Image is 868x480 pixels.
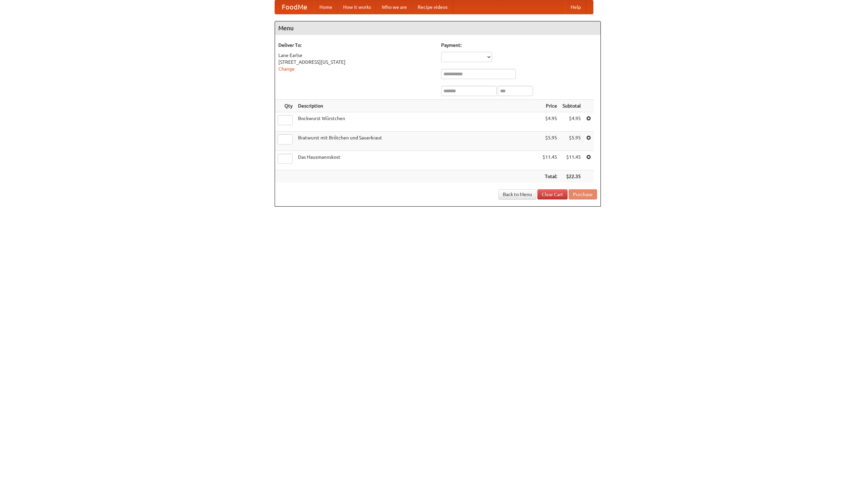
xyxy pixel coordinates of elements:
[275,0,314,14] a: FoodMe
[560,112,584,132] td: $4.95
[565,0,586,14] a: Help
[295,100,540,112] th: Description
[441,42,597,49] h5: Payment:
[295,151,540,170] td: Das Hausmannskost
[540,100,560,112] th: Price
[560,132,584,151] td: $5.95
[540,132,560,151] td: $5.95
[278,52,434,59] div: Lane Earlse
[314,0,338,14] a: Home
[275,21,600,35] h4: Menu
[498,189,536,199] a: Back to Menu
[537,189,568,199] a: Clear Cart
[376,0,412,14] a: Who we are
[560,100,584,112] th: Subtotal
[560,151,584,170] td: $11.45
[540,151,560,170] td: $11.45
[295,112,540,132] td: Bockwurst Würstchen
[540,112,560,132] td: $4.95
[560,170,584,183] th: $22.35
[540,170,560,183] th: Total:
[569,189,597,199] button: Purchase
[278,42,434,49] h5: Deliver To:
[278,66,295,72] a: Change
[275,100,295,112] th: Qty
[278,59,434,65] div: [STREET_ADDRESS][US_STATE]
[338,0,376,14] a: How it works
[412,0,453,14] a: Recipe videos
[295,132,540,151] td: Bratwurst mit Brötchen und Sauerkraut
